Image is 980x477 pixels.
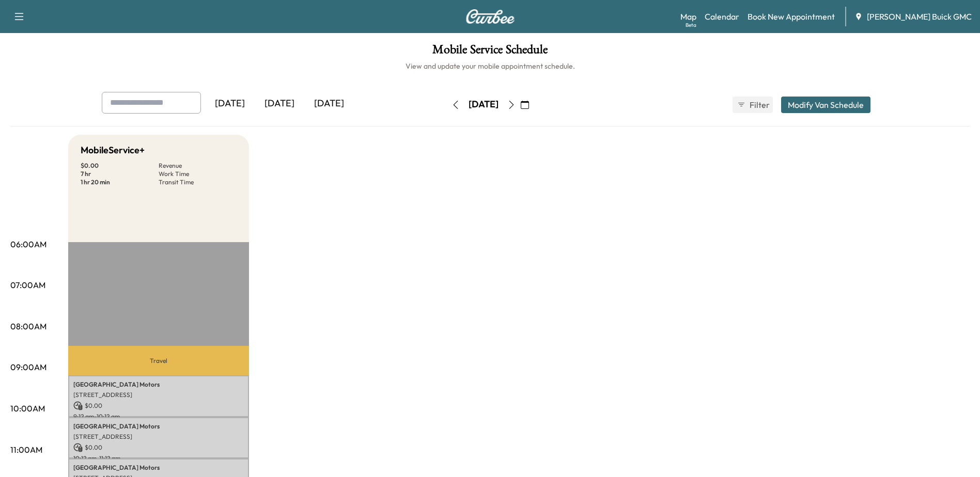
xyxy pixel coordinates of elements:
[73,391,244,399] p: [STREET_ADDRESS]
[10,61,970,71] h6: View and update your mobile appointment schedule.
[750,99,768,111] span: Filter
[68,346,249,375] p: Travel
[686,21,696,29] div: Beta
[10,279,45,291] p: 07:00AM
[781,97,870,113] button: Modify Van Schedule
[81,143,145,157] h5: MobileService+
[304,92,354,116] div: [DATE]
[733,97,773,113] button: Filter
[159,178,237,186] p: Transit Time
[81,162,159,170] p: $ 0.00
[10,443,42,456] p: 11:00AM
[81,178,159,186] p: 1 hr 20 min
[255,92,304,116] div: [DATE]
[73,380,244,389] p: [GEOGRAPHIC_DATA] Motors
[73,433,244,441] p: [STREET_ADDRESS]
[10,43,970,61] h1: Mobile Service Schedule
[705,10,739,23] a: Calendar
[205,92,255,116] div: [DATE]
[73,401,244,410] p: $ 0.00
[73,464,244,472] p: [GEOGRAPHIC_DATA] Motors
[73,454,244,463] p: 10:12 am - 11:12 am
[159,170,237,178] p: Work Time
[73,443,244,452] p: $ 0.00
[465,9,515,24] img: Curbee Logo
[680,10,696,23] a: MapBeta
[159,162,237,170] p: Revenue
[10,361,46,373] p: 09:00AM
[10,238,46,250] p: 06:00AM
[73,422,244,431] p: [GEOGRAPHIC_DATA] Motors
[469,98,499,111] div: [DATE]
[73,412,244,421] p: 9:12 am - 10:12 am
[10,402,45,415] p: 10:00AM
[10,320,46,332] p: 08:00AM
[748,10,835,23] a: Book New Appointment
[867,10,972,23] span: [PERSON_NAME] Buick GMC
[81,170,159,178] p: 7 hr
